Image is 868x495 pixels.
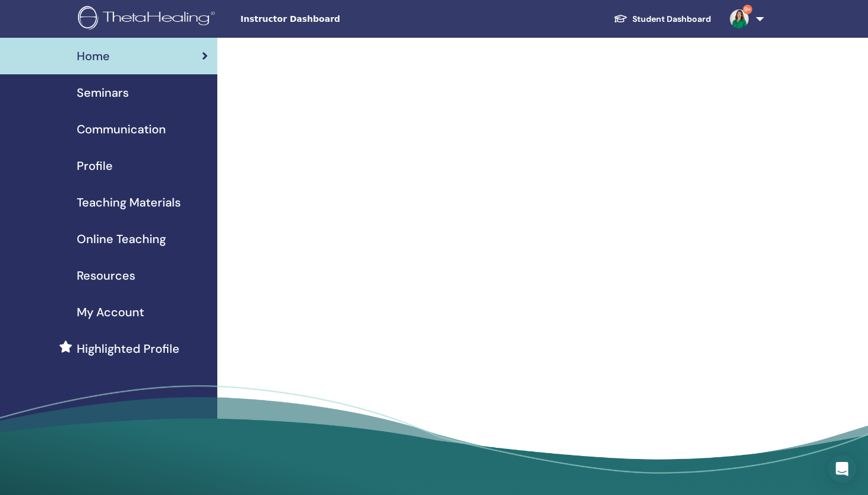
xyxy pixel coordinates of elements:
[77,84,129,101] span: Seminars
[77,340,180,358] span: Highlighted Profile
[730,9,749,28] img: default.jpg
[614,14,628,24] img: graduation-cap-white.svg
[743,5,752,14] span: 9+
[77,303,144,321] span: My Account
[77,230,166,248] span: Online Teaching
[77,47,110,65] span: Home
[604,8,720,30] a: Student Dashboard
[240,13,417,25] span: Instructor Dashboard
[77,267,135,284] span: Resources
[77,120,166,138] span: Communication
[77,157,113,175] span: Profile
[828,455,856,483] div: Open Intercom Messenger
[77,194,181,211] span: Teaching Materials
[78,6,219,32] img: logo.png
